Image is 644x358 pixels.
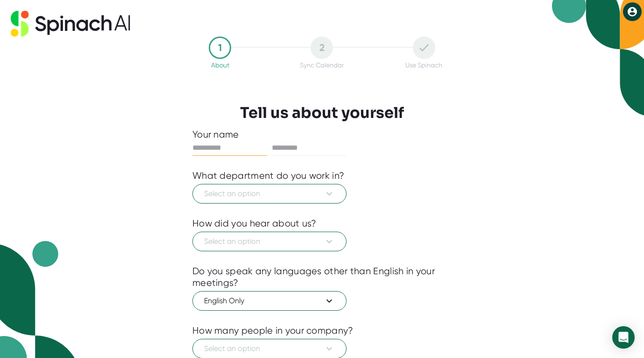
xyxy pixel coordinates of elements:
[192,265,452,289] div: Do you speak any languages other than English in your meetings?
[192,291,347,311] button: English Only
[240,104,404,122] h3: Tell us about yourself
[211,61,229,69] div: About
[192,184,347,204] button: Select an option
[204,343,335,354] span: Select an option
[192,218,317,229] div: How did you hear about us?
[405,61,442,69] div: Use Spinach
[192,232,347,251] button: Select an option
[209,37,231,59] div: 1
[204,236,335,247] span: Select an option
[311,37,333,59] div: 2
[192,129,452,140] div: Your name
[300,61,344,69] div: Sync Calendar
[192,170,344,182] div: What department do you work in?
[612,326,635,349] div: Open Intercom Messenger
[204,188,335,199] span: Select an option
[204,295,335,307] span: English Only
[192,325,354,336] div: How many people in your company?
